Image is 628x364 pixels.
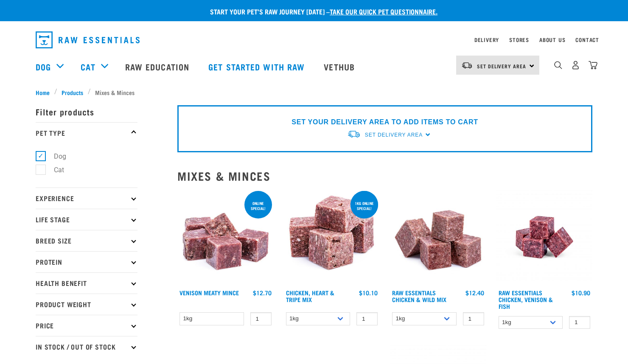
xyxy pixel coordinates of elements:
[392,291,446,301] a: Raw Essentials Chicken & Wild Mix
[253,289,272,296] div: $12.70
[477,64,526,67] span: Set Delivery Area
[36,88,592,97] nav: breadcrumbs
[117,50,200,84] a: Raw Education
[284,189,380,286] img: 1062 Chicken Heart Tripe Mix 01
[81,60,95,73] a: Cat
[36,272,137,294] p: Health Benefit
[36,209,137,230] p: Life Stage
[496,189,593,286] img: Chicken Venison mix 1655
[29,28,599,52] nav: dropdown navigation
[36,31,140,48] img: Raw Essentials Logo
[461,62,473,69] img: van-moving.png
[177,189,274,286] img: 1117 Venison Meat Mince 01
[62,88,83,97] span: Products
[571,61,580,70] img: user.png
[356,312,378,325] input: 1
[474,38,499,41] a: Delivery
[200,50,315,84] a: Get started with Raw
[286,291,334,301] a: Chicken, Heart & Tripe Mix
[57,88,88,97] a: Products
[292,117,478,127] p: SET YOUR DELIVERY AREA TO ADD ITEMS TO CART
[390,189,486,286] img: Pile Of Cubed Chicken Wild Meat Mix
[359,289,378,296] div: $10.10
[347,130,361,139] img: van-moving.png
[463,312,484,325] input: 1
[36,88,50,97] span: Home
[315,50,365,84] a: Vethub
[36,60,51,73] a: Dog
[40,151,70,162] label: Dog
[509,38,529,41] a: Stores
[36,230,137,251] p: Breed Size
[36,294,137,315] p: Product Weight
[36,101,137,122] p: Filter products
[40,165,67,175] label: Cat
[465,289,484,296] div: $12.40
[36,251,137,272] p: Protein
[177,169,592,182] h2: Mixes & Minces
[244,197,272,215] div: ONLINE SPECIAL!
[575,38,599,41] a: Contact
[36,122,137,143] p: Pet Type
[350,197,378,215] div: 1kg online special!
[499,291,553,308] a: Raw Essentials Chicken, Venison & Fish
[330,9,437,13] a: take our quick pet questionnaire.
[589,61,597,70] img: home-icon@2x.png
[36,336,137,357] p: In Stock / Out Of Stock
[365,132,423,138] span: Set Delivery Area
[569,316,590,329] input: 1
[36,315,137,336] p: Price
[554,61,562,69] img: home-icon-1@2x.png
[572,289,590,296] div: $10.90
[36,88,54,97] a: Home
[36,188,137,209] p: Experience
[179,291,239,294] a: Venison Meaty Mince
[250,312,272,325] input: 1
[539,38,565,41] a: About Us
